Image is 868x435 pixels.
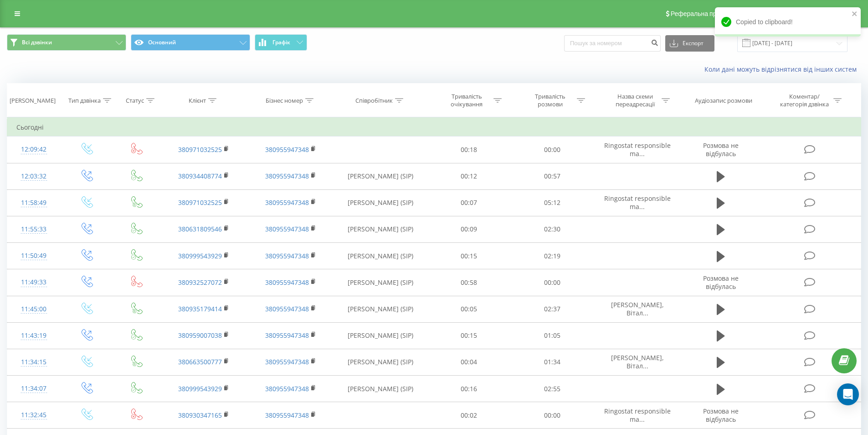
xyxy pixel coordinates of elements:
td: 00:58 [427,269,511,296]
span: Графік [272,39,290,46]
td: 00:15 [427,243,511,269]
span: Ringostat responsible ma... [604,407,671,424]
td: Сьогодні [7,118,861,136]
div: 12:09:42 [16,141,51,158]
div: 11:55:33 [16,220,51,238]
a: 380955947348 [265,278,309,287]
div: 11:45:00 [16,300,51,318]
td: [PERSON_NAME] (SIP) [334,189,427,216]
td: [PERSON_NAME] (SIP) [334,216,427,242]
td: 00:15 [427,322,511,349]
td: 00:00 [511,136,594,163]
a: 380971032525 [178,198,222,207]
div: Тривалість очікування [442,93,491,108]
td: 00:00 [511,402,594,429]
td: [PERSON_NAME] (SIP) [334,322,427,349]
a: 380999543929 [178,384,222,393]
td: 05:12 [511,189,594,216]
td: 00:00 [511,269,594,296]
td: [PERSON_NAME] (SIP) [334,296,427,322]
span: Розмова не відбулась [703,407,739,424]
div: 11:34:07 [16,380,51,398]
button: close [852,10,858,19]
div: [PERSON_NAME] [10,97,56,105]
a: 380959007038 [178,331,222,340]
button: Всі дзвінки [7,34,126,51]
td: 00:05 [427,296,511,322]
td: [PERSON_NAME] (SIP) [334,349,427,375]
span: [PERSON_NAME], Вітал... [611,353,664,370]
span: Розмова не відбулась [703,274,739,291]
div: Клієнт [189,97,206,105]
span: Ringostat responsible ma... [604,141,671,158]
a: 380935179414 [178,304,222,313]
button: Графік [255,34,307,51]
a: 380999543929 [178,252,222,260]
div: Коментар/категорія дзвінка [778,93,831,108]
input: Пошук за номером [564,35,661,52]
td: 00:16 [427,376,511,402]
td: 00:09 [427,216,511,242]
a: 380955947348 [265,304,309,313]
div: 12:03:32 [16,168,51,185]
td: [PERSON_NAME] (SIP) [334,243,427,269]
a: Коли дані можуть відрізнятися вiд інших систем [704,65,861,73]
td: [PERSON_NAME] (SIP) [334,163,427,189]
td: 00:12 [427,163,511,189]
a: 380955947348 [265,252,309,260]
td: 02:55 [511,376,594,402]
div: Тип дзвінка [68,97,101,105]
td: [PERSON_NAME] (SIP) [334,269,427,296]
a: 380955947348 [265,225,309,233]
div: 11:43:19 [16,327,51,345]
a: 380955947348 [265,145,309,154]
a: 380934408774 [178,172,222,180]
td: 00:07 [427,189,511,216]
div: Статус [126,97,144,105]
td: 01:05 [511,322,594,349]
td: 00:57 [511,163,594,189]
div: Open Intercom Messenger [837,383,859,405]
div: Тривалість розмови [526,93,575,108]
a: 380955947348 [265,172,309,180]
span: Реферальна програма [671,10,738,17]
td: 01:34 [511,349,594,375]
span: [PERSON_NAME], Вітал... [611,300,664,317]
a: 380955947348 [265,411,309,419]
div: Бізнес номер [266,97,303,105]
div: 11:32:45 [16,406,51,424]
td: [PERSON_NAME] (SIP) [334,376,427,402]
td: 00:18 [427,136,511,163]
a: 380631809546 [178,225,222,233]
a: 380930347165 [178,411,222,419]
td: 00:02 [427,402,511,429]
span: Ringostat responsible ma... [604,194,671,211]
div: Співробітник [355,97,393,105]
div: 11:49:33 [16,273,51,291]
button: Основний [131,34,250,51]
span: Всі дзвінки [22,39,52,46]
a: 380932527072 [178,278,222,287]
div: 11:58:49 [16,194,51,212]
a: 380955947348 [265,198,309,207]
a: 380955947348 [265,384,309,393]
td: 02:30 [511,216,594,242]
button: Експорт [665,35,714,52]
td: 00:04 [427,349,511,375]
span: Розмова не відбулась [703,141,739,158]
div: Назва схеми переадресації [611,93,659,108]
div: 11:50:49 [16,247,51,265]
a: 380955947348 [265,357,309,366]
a: 380971032525 [178,145,222,154]
td: 02:37 [511,296,594,322]
td: 02:19 [511,243,594,269]
a: 380955947348 [265,331,309,340]
div: Аудіозапис розмови [695,97,752,105]
div: 11:34:15 [16,353,51,371]
a: 380663500777 [178,357,222,366]
div: Copied to clipboard! [715,7,861,37]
